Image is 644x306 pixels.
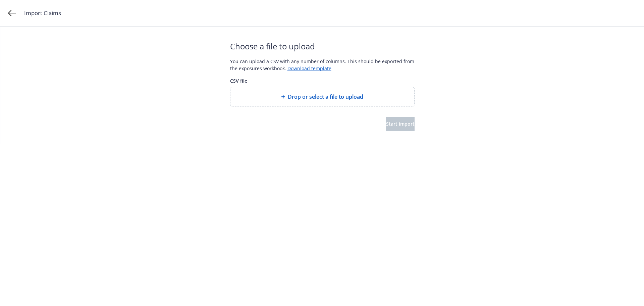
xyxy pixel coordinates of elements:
span: CSV file [230,77,415,84]
span: Start import [386,121,415,127]
button: Start import [386,117,415,131]
div: Drop or select a file to upload [230,87,415,106]
div: You can upload a CSV with any number of columns. This should be exported from the exposures workb... [230,58,415,72]
span: Drop or select a file to upload [288,93,363,101]
span: Choose a file to upload [230,40,415,52]
a: Download template [287,65,331,72]
span: Import Claims [24,9,61,17]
